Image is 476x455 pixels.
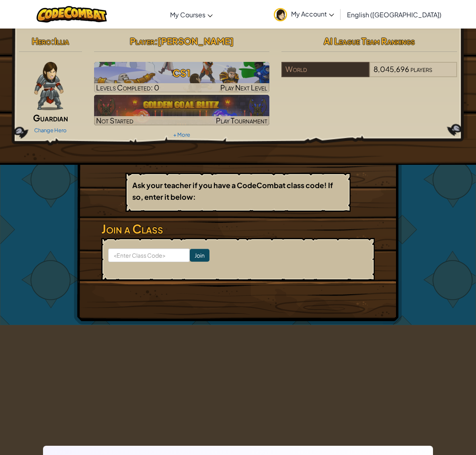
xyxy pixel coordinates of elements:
a: + More [173,131,190,138]
span: : [154,35,158,47]
a: World8,045,696players [281,70,457,79]
span: English ([GEOGRAPHIC_DATA]) [347,10,441,19]
div: World [281,62,369,77]
a: Play Next Level [94,62,270,92]
span: AI League Team Rankings [324,35,415,47]
a: Not StartedPlay Tournament [94,95,270,125]
span: Player [130,35,154,47]
h3: Join a Class [101,220,375,238]
input: <Enter Class Code> [108,248,190,262]
span: Hero [32,35,51,47]
span: : [51,35,54,47]
span: players [410,64,432,74]
span: [PERSON_NAME] [158,35,234,47]
img: Golden Goal [94,95,270,125]
input: Join [190,249,209,262]
img: avatar [274,8,287,21]
b: Ask your teacher if you have a CodeCombat class code! If so, enter it below: [132,180,333,201]
span: Illia [54,35,69,47]
a: My Account [270,2,338,27]
span: Play Next Level [220,83,267,92]
span: Guardian [33,112,68,123]
span: Levels Completed: 0 [96,83,159,92]
span: Not Started [96,116,133,125]
a: Change Hero [34,127,67,133]
a: English ([GEOGRAPHIC_DATA]) [343,4,445,25]
span: My Courses [170,10,205,19]
h3: CS1 [94,64,270,82]
img: CodeCombat logo [37,6,107,23]
img: CS1 [94,62,270,92]
a: My Courses [166,4,217,25]
span: My Account [291,10,334,18]
img: guardian-pose.png [34,62,64,110]
span: 8,045,696 [373,64,409,74]
span: Play Tournament [216,116,267,125]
